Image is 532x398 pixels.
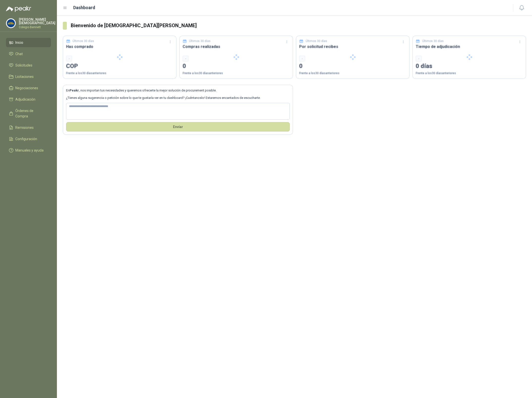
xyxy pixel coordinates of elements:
h1: Dashboard [73,4,95,11]
a: Chat [6,49,51,59]
span: Inicio [15,40,23,45]
span: Adjudicación [15,97,35,102]
b: Peakr [70,88,79,92]
span: Manuales y ayuda [15,148,44,153]
a: Órdenes de Compra [6,106,51,121]
p: ¿Tienes alguna sugerencia o petición sobre lo que te gustaría ver en tu dashboard? ¡Cuéntanoslo! ... [66,95,290,100]
img: Logo peakr [6,6,31,12]
a: Negociaciones [6,83,51,93]
span: Configuración [15,136,37,142]
a: Solicitudes [6,61,51,70]
a: Inicio [6,38,51,47]
p: [PERSON_NAME] [DEMOGRAPHIC_DATA] [19,18,55,25]
h3: Bienvenido de [DEMOGRAPHIC_DATA][PERSON_NAME] [71,22,526,29]
span: Solicitudes [15,63,32,68]
a: Adjudicación [6,95,51,104]
a: Remisiones [6,123,51,132]
span: Órdenes de Compra [15,108,46,119]
a: Configuración [6,134,51,144]
p: En , nos importan tus necesidades y queremos ofrecerte la mejor solución de procurement posible. [66,88,290,93]
p: Colegio Bennett [19,26,55,29]
button: Envíar [66,122,290,132]
a: Licitaciones [6,72,51,81]
span: Chat [15,51,23,57]
a: Manuales y ayuda [6,146,51,155]
span: Remisiones [15,125,34,130]
img: Company Logo [6,19,16,28]
span: Licitaciones [15,74,34,79]
span: Negociaciones [15,85,38,91]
